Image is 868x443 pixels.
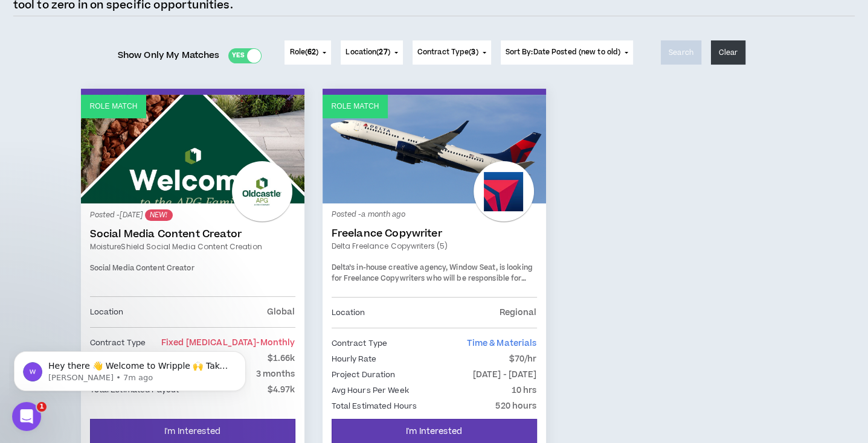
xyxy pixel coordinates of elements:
p: [DATE] - [DATE] [473,368,537,381]
p: $70/hr [509,352,537,366]
p: 520 hours [495,400,536,413]
button: Search [661,40,701,65]
span: - monthly [256,337,295,349]
span: Location ( ) [346,47,390,58]
span: Show Only My Matches [118,46,220,65]
p: 3 months [256,368,295,381]
a: Role Match [81,95,304,203]
span: 3 [471,47,475,57]
span: Contract Type ( ) [417,47,478,58]
button: Sort By:Date Posted (new to old) [501,40,634,65]
p: Role Match [90,101,138,112]
p: Hourly Rate [332,352,376,366]
p: Total Estimated Hours [332,400,417,413]
span: I'm Interested [406,426,462,438]
p: Project Duration [332,368,396,381]
button: Contract Type(3) [413,40,491,65]
sup: NEW! [145,209,172,221]
p: $1.66k [268,352,295,365]
p: Posted - a month ago [332,209,537,220]
p: Location [90,305,124,319]
p: $4.97k [268,383,295,397]
a: Role Match [323,95,546,203]
span: 1 [37,402,47,412]
span: 62 [307,47,316,57]
p: 10 hrs [512,384,537,397]
a: Freelance Copywriter [332,228,537,240]
span: Delta’s in-house creative agency, Window Seat, is looking for Freelance Copywriters who will be r... [332,263,535,305]
iframe: Intercom notifications message [9,326,251,410]
p: Regional [499,306,536,319]
a: Social Media Content Creator [90,228,295,240]
span: Sort By: Date Posted (new to old) [506,47,621,57]
p: Contract Type [332,337,388,350]
button: Location(27) [341,40,402,65]
iframe: Intercom live chat [12,402,41,431]
button: Clear [711,40,746,65]
span: I'm Interested [164,426,220,438]
span: 27 [379,47,387,57]
span: Social Media Content Creator [90,263,194,273]
p: Global [267,305,295,319]
p: Avg Hours Per Week [332,384,409,397]
p: Posted - [DATE] [90,209,295,221]
a: MoistureShield Social Media Content Creation [90,241,295,252]
p: Location [332,306,365,319]
a: Delta Freelance Copywriters (5) [332,241,537,252]
button: Role(62) [285,40,331,65]
span: Time & Materials [466,337,536,349]
span: Role ( ) [289,47,318,58]
p: Role Match [332,101,379,112]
